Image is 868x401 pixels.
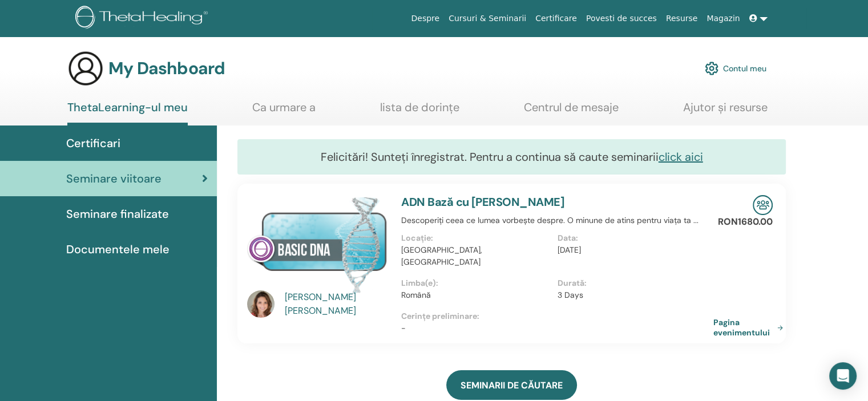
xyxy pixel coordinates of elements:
[705,59,718,78] img: cog.svg
[829,362,857,390] div: Open Intercom Messenger
[401,195,564,209] a: ADN Bază cu [PERSON_NAME]
[401,232,550,244] p: Locație :
[683,100,768,123] a: Ajutor și resurse
[401,244,550,268] p: [GEOGRAPHIC_DATA], [GEOGRAPHIC_DATA]
[401,310,713,322] p: Cerințe preliminare :
[66,170,162,187] span: Seminare viitoare
[247,290,274,318] img: default.jpg
[531,8,582,29] a: Certificare
[558,277,706,289] p: Durată :
[558,289,706,301] p: 3 Days
[401,322,713,334] p: -
[753,195,773,215] img: In-Person Seminar
[401,289,550,301] p: Română
[718,215,773,229] p: RON1680.00
[406,8,444,29] a: Despre
[558,232,706,244] p: Data :
[461,379,563,391] span: SEMINARII DE CĂUTARE
[582,8,661,29] a: Povesti de succes
[446,370,577,400] a: SEMINARII DE CĂUTARE
[75,6,212,31] img: logo.png
[66,241,169,258] span: Documentele mele
[67,100,188,125] a: ThetaLearning-ul meu
[237,139,786,175] div: Felicitări! Sunteți înregistrat. Pentru a continua să caute seminarii
[524,100,619,123] a: Centrul de mesaje
[558,244,706,256] p: [DATE]
[713,317,788,338] a: Pagina evenimentului
[108,58,225,79] h3: My Dashboard
[252,100,316,123] a: Ca urmare a
[401,214,713,226] p: Descoperiți ceea ce lumea vorbește despre. O minune de atins pentru viața ta ...
[66,135,120,152] span: Certificari
[67,50,104,87] img: generic-user-icon.jpg
[380,100,459,123] a: lista de dorințe
[247,195,387,294] img: ADN Bază
[705,56,766,81] a: Contul meu
[401,277,550,289] p: Limba(e) :
[659,149,703,164] a: click aici
[661,8,703,29] a: Resurse
[702,8,744,29] a: Magazin
[285,290,390,318] a: [PERSON_NAME] [PERSON_NAME]
[444,8,531,29] a: Cursuri & Seminarii
[66,205,169,222] span: Seminare finalizate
